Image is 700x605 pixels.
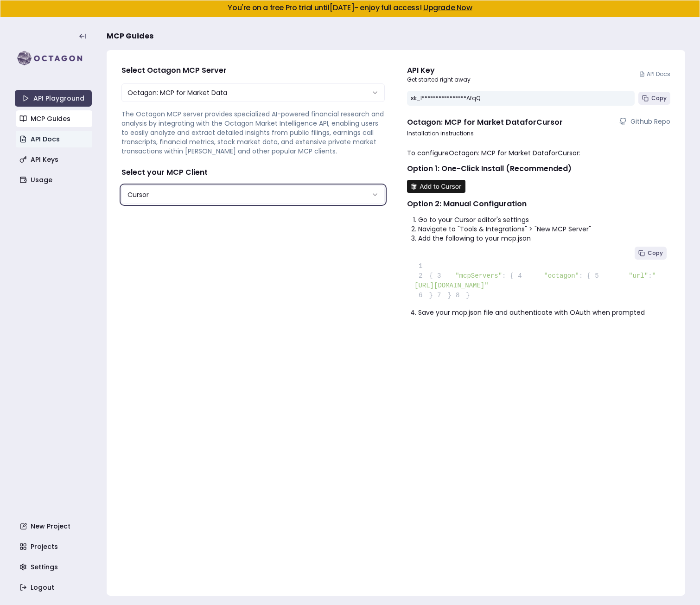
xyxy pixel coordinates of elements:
[455,272,502,280] span: "mcpServers"
[514,271,528,281] span: 4
[619,117,670,126] a: Github Repo
[544,272,579,280] span: "octagon"
[16,559,93,575] a: Settings
[639,70,670,78] a: API Docs
[407,76,471,83] p: Get started right away
[418,224,670,234] li: Navigate to "Tools & Integrations" > "New MCP Server"
[591,271,605,281] span: 5
[414,292,433,299] span: }
[121,109,385,156] p: The Octagon MCP server provides specialized AI-powered financial research and analysis by integra...
[16,518,93,535] a: New Project
[630,117,670,126] span: Github Repo
[407,65,471,76] div: API Key
[16,172,93,188] a: Usage
[414,291,429,300] span: 6
[579,272,591,280] span: : {
[16,110,93,127] a: MCP Guides
[15,49,92,68] img: logo-rect-yK7x_WSZ.svg
[418,308,670,317] li: Save your mcp.json file and authenticate with OAuth when prompted
[502,272,514,280] span: : {
[8,4,692,12] h5: You're on a free Pro trial until [DATE] - enjoy full access!
[121,65,385,76] h4: Select Octagon MCP Server
[16,151,93,168] a: API Keys
[121,167,385,178] h4: Select your MCP Client
[407,163,670,174] h2: Option 1: One-Click Install (Recommended)
[418,215,670,224] li: Go to your Cursor editor's settings
[407,198,670,210] h2: Option 2: Manual Configuration
[452,291,466,300] span: 8
[407,130,670,137] p: Installation instructions
[414,261,429,271] span: 1
[648,249,663,257] span: Copy
[651,95,667,102] span: Copy
[16,131,93,147] a: API Docs
[629,272,648,280] span: "url"
[107,31,153,42] span: MCP Guides
[418,234,670,243] li: Add the following to your mcp.json
[414,271,429,281] span: 2
[433,292,452,299] span: }
[16,538,93,555] a: Projects
[638,92,670,105] button: Copy
[407,117,563,128] h4: Octagon: MCP for Market Data for Cursor
[15,90,92,107] a: API Playground
[407,148,670,158] p: To configure Octagon: MCP for Market Data for Cursor :
[433,271,448,281] span: 3
[16,579,93,596] a: Logout
[414,272,433,280] span: {
[433,291,448,300] span: 7
[648,272,652,280] span: :
[423,2,472,13] a: Upgrade Now
[452,292,470,299] span: }
[407,180,465,193] img: Install MCP Server
[635,247,667,260] button: Copy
